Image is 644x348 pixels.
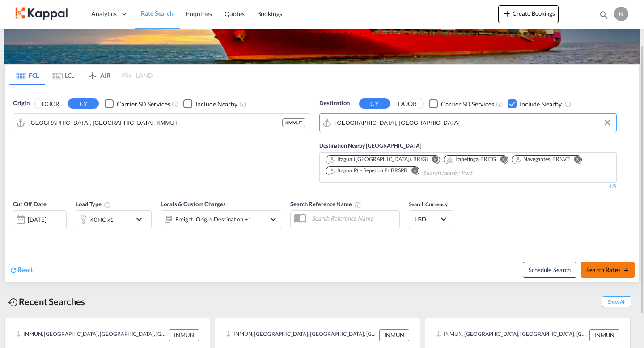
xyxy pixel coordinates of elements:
[429,99,494,108] md-checkbox: Checkbox No Ink
[13,228,20,240] md-datepicker: Select
[520,100,562,109] div: Include Nearby
[226,329,377,341] div: INMUN, Mundra, India, Indian Subcontinent, Asia Pacific
[414,212,449,225] md-select: Select Currency: $ USDUnited States Dollar
[91,9,117,18] span: Analytics
[13,200,47,208] span: Cut Off Date
[268,214,279,225] md-icon: icon-chevron-down
[13,99,29,108] span: Origin
[195,100,237,109] div: Include Nearby
[161,200,226,208] span: Locals & Custom Charges
[16,329,167,341] div: INMUN, Mundra, India, Indian Subcontinent, Asia Pacific
[9,265,33,275] div: icon-refreshReset
[447,156,498,163] div: Press delete to remove this chip.
[494,156,508,165] button: Remove
[239,101,246,108] md-icon: Unchecked: Ignores neighbouring ports when fetching rates.Checked : Includes neighbouring ports w...
[441,100,494,109] div: Carrier SD Services
[614,7,628,21] div: N
[290,200,361,208] span: Search Reference Name
[29,116,282,129] input: Search by Port
[601,116,614,129] button: Clear Input
[183,99,237,108] md-checkbox: Checkbox No Ink
[426,156,440,165] button: Remove
[28,216,46,224] div: [DATE]
[581,262,635,278] button: Search Ratesicon-arrow-right
[117,100,170,109] div: Carrier SD Services
[568,156,581,165] button: Remove
[329,167,407,174] div: Itaguai Pt = Sepetiba Pt, BRSPB
[134,214,149,225] md-icon: icon-chevron-down
[9,266,17,274] md-icon: icon-refresh
[599,10,609,20] md-icon: icon-magnify
[319,183,617,191] div: 4/5
[392,99,423,109] button: DOOR
[523,262,576,278] button: Note: By default Schedule search will only considerorigin ports, destination ports and cut off da...
[257,10,282,17] span: Bookings
[409,201,448,208] span: Search Currency
[5,85,639,282] div: Origin DOOR CY Checkbox No InkUnchecked: Search for CY (Container Yard) services for all selected...
[515,156,570,163] div: Navegantes, BRNVT
[335,116,612,129] input: Search by Port
[76,210,152,228] div: 40HC x1icon-chevron-down
[104,201,111,208] md-icon: icon-information-outline
[329,167,409,174] div: Press delete to remove this chip.
[175,213,252,225] div: Freight Origin Destination Factory Stuffing
[4,292,89,312] div: Recent Searches
[225,10,244,17] span: Quotes
[90,213,114,226] div: 40HC x1
[87,70,98,77] md-icon: icon-airplane
[169,329,199,341] div: INMUN
[35,99,66,109] button: DOOR
[17,266,33,273] span: Reset
[319,99,350,108] span: Destination
[589,329,619,341] div: INMUN
[13,4,74,24] img: 0f34681048b711eea155d5ef7d76cbea.JPG
[105,99,170,108] md-checkbox: Checkbox No Ink
[599,10,609,23] div: icon-magnify
[81,65,117,85] md-tab-item: AIR
[324,153,612,180] md-chips-wrap: Chips container. Use arrow keys to select chips.
[13,114,310,132] md-input-container: Mutsamudu, Anjouan, KMMUT
[161,210,281,228] div: Freight Origin Destination Factory Stuffingicon-chevron-down
[602,296,631,307] span: Show All
[8,297,19,308] md-icon: icon-backup-restore
[623,267,629,273] md-icon: icon-arrow-right
[329,156,428,163] div: Itaguai (Sepetiba), BRIGI
[498,5,559,23] button: icon-plus 400-fgCreate Bookings
[359,98,390,109] button: CY
[406,167,419,176] button: Remove
[141,9,174,17] span: Rate Search
[282,118,305,127] div: KMMUT
[320,114,616,132] md-input-container: Umm Qasr Port, IQUQR
[9,65,45,85] md-tab-item: FCL
[447,156,496,163] div: Itapetinga, BRITG
[172,101,179,108] md-icon: Unchecked: Search for CY (Container Yard) services for all selected carriers.Checked : Search for...
[423,166,508,180] input: Search nearby Port
[508,99,562,108] md-checkbox: Checkbox No Ink
[379,329,409,341] div: INMUN
[586,266,629,273] span: Search Rates
[564,101,572,108] md-icon: Unchecked: Ignores neighbouring ports when fetching rates.Checked : Includes neighbouring ports w...
[502,8,513,19] md-icon: icon-plus 400-fg
[415,215,440,223] span: USD
[68,98,99,109] button: CY
[515,156,572,163] div: Press delete to remove this chip.
[9,65,153,85] md-pagination-wrapper: Use the left and right arrow keys to navigate between tabs
[319,142,421,149] span: Destination Nearby [GEOGRAPHIC_DATA]
[307,212,399,225] input: Search Reference Name
[436,329,587,341] div: INMUN, Mundra, India, Indian Subcontinent, Asia Pacific
[45,65,81,85] md-tab-item: LCL
[496,101,503,108] md-icon: Unchecked: Search for CY (Container Yard) services for all selected carriers.Checked : Search for...
[13,210,67,229] div: [DATE]
[186,10,212,17] span: Enquiries
[354,201,361,208] md-icon: Your search will be saved by the below given name
[76,200,111,208] span: Load Type
[329,156,430,163] div: Press delete to remove this chip.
